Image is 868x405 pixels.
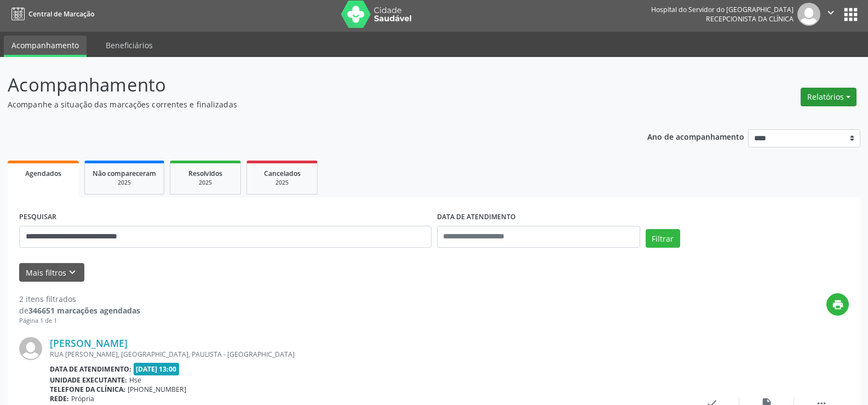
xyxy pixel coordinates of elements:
span: Recepcionista da clínica [706,14,794,24]
i: print [832,299,844,311]
a: Central de Marcação [8,5,94,23]
div: de [19,305,140,316]
strong: 346651 marcações agendadas [28,305,140,316]
button: Filtrar [646,229,680,248]
span: [PHONE_NUMBER] [128,385,186,394]
p: Ano de acompanhamento [647,129,744,143]
b: Data de atendimento: [50,364,131,374]
span: Central de Marcação [28,9,94,19]
label: PESQUISAR [19,209,56,226]
span: Resolvidos [188,169,222,178]
span: Hse [129,375,141,385]
div: Hospital do Servidor do [GEOGRAPHIC_DATA] [651,5,794,14]
button:  [820,3,841,26]
a: Acompanhamento [4,36,87,57]
button: Mais filtroskeyboard_arrow_down [19,263,84,282]
b: Telefone da clínica: [50,385,125,394]
span: Agendados [25,169,61,178]
i: keyboard_arrow_down [66,266,78,278]
p: Acompanhe a situação das marcações correntes e finalizadas [8,99,605,110]
div: 2025 [178,179,233,187]
span: [DATE] 13:00 [134,363,180,375]
span: Própria [71,394,94,403]
button: Relatórios [801,88,856,106]
b: Rede: [50,394,69,403]
a: [PERSON_NAME] [50,337,128,349]
div: 2025 [255,179,309,187]
label: DATA DE ATENDIMENTO [437,209,516,226]
span: Cancelados [264,169,301,178]
span: Não compareceram [93,169,156,178]
i:  [825,7,837,19]
img: img [19,337,42,360]
img: img [797,3,820,26]
button: apps [841,5,860,24]
p: Acompanhamento [8,71,605,99]
div: 2025 [93,179,156,187]
a: Beneficiários [98,36,160,55]
div: Página 1 de 1 [19,316,140,326]
div: RUA [PERSON_NAME], [GEOGRAPHIC_DATA], PAULISTA - [GEOGRAPHIC_DATA] [50,350,685,359]
b: Unidade executante: [50,375,127,385]
div: 2 itens filtrados [19,293,140,305]
button: print [826,293,849,316]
